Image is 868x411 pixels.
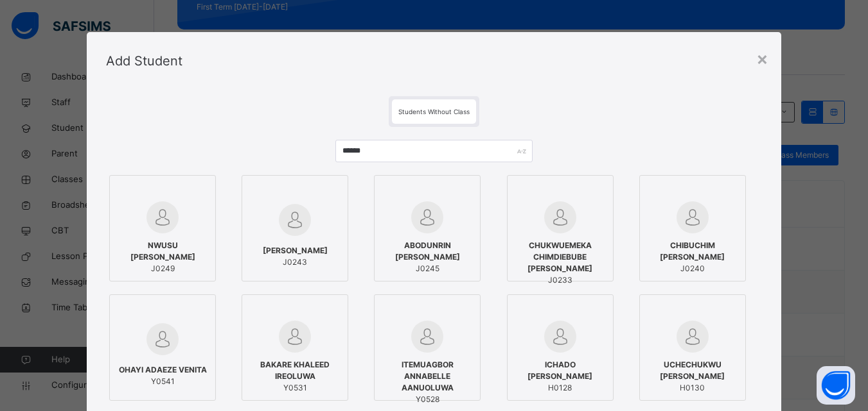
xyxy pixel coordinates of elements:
img: default.svg [279,204,311,236]
span: J0243 [263,256,328,268]
span: ITEMUAGBOR ANNABELLE AANUOLUWA [381,359,474,394]
span: BAKARE KHALEED IREOLUWA [249,359,341,382]
button: Open asap [817,366,855,405]
img: default.svg [544,201,576,233]
span: ABODUNRIN [PERSON_NAME] [381,240,474,263]
img: default.svg [146,323,179,355]
span: Y0541 [119,376,207,387]
span: H0130 [646,382,739,394]
img: default.svg [677,321,709,353]
img: default.svg [411,201,443,233]
span: [PERSON_NAME] [263,245,328,256]
span: J0245 [381,263,474,274]
div: × [756,45,768,72]
span: Y0528 [381,394,474,405]
span: Add Student [106,53,182,69]
span: ICHADO [PERSON_NAME] [514,359,607,382]
img: default.svg [146,201,179,233]
span: J0240 [646,263,739,274]
img: default.svg [677,201,709,233]
img: default.svg [544,321,576,353]
span: UCHECHUKWU [PERSON_NAME] [646,359,739,382]
span: H0128 [514,382,607,394]
span: J0233 [514,274,607,286]
span: CHIBUCHIM [PERSON_NAME] [646,240,739,263]
span: NWUSU [PERSON_NAME] [116,240,209,263]
span: Students Without Class [398,108,470,115]
img: default.svg [411,321,443,353]
span: CHUKWUEMEKA CHIMDIEBUBE [PERSON_NAME] [514,240,607,274]
span: J0249 [116,263,209,274]
span: OHAYI ADAEZE VENITA [119,364,207,376]
img: default.svg [279,321,311,353]
span: Y0531 [249,382,341,394]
